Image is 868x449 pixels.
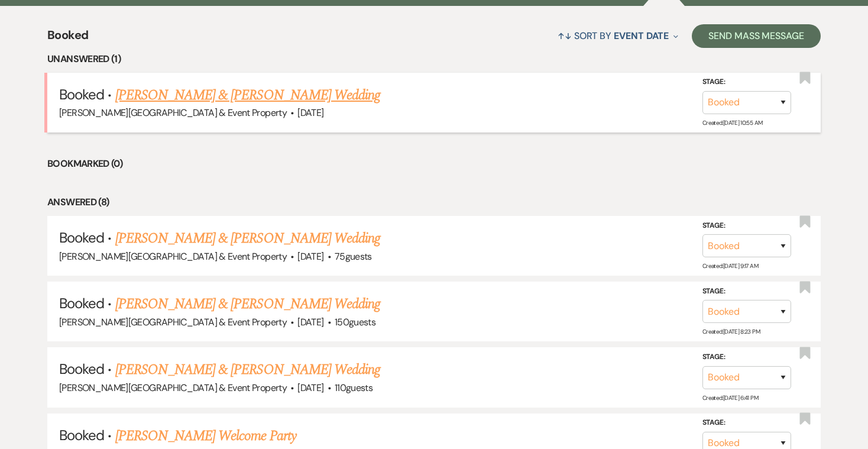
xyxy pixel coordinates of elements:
span: Booked [47,26,88,51]
span: [DATE] [297,382,323,394]
label: Stage: [702,416,791,429]
span: Created: [DATE] 8:23 PM [702,328,760,335]
span: [DATE] [297,106,323,119]
a: [PERSON_NAME] Welcome Party [115,425,296,447]
label: Stage: [702,285,791,298]
span: 150 guests [335,316,375,328]
span: [DATE] [297,250,323,263]
span: [DATE] [297,316,323,328]
span: Created: [DATE] 10:55 AM [702,119,762,127]
li: Answered (8) [47,195,821,210]
span: Booked [59,294,104,312]
span: Booked [59,85,104,104]
li: Unanswered (1) [47,51,821,67]
span: Event Date [614,30,669,42]
span: [PERSON_NAME][GEOGRAPHIC_DATA] & Event Property [59,250,287,263]
a: [PERSON_NAME] & [PERSON_NAME] Wedding [115,359,380,380]
span: [PERSON_NAME][GEOGRAPHIC_DATA] & Event Property [59,382,287,394]
span: Created: [DATE] 6:41 PM [702,394,758,402]
a: [PERSON_NAME] & [PERSON_NAME] Wedding [115,228,380,249]
span: [PERSON_NAME][GEOGRAPHIC_DATA] & Event Property [59,316,287,328]
span: Booked [59,228,104,247]
label: Stage: [702,76,791,89]
button: Sort By Event Date [553,20,683,51]
label: Stage: [702,219,791,232]
button: Send Mass Message [692,24,821,48]
span: Booked [59,360,104,378]
span: Booked [59,426,104,444]
span: ↑↓ [558,30,572,42]
span: [PERSON_NAME][GEOGRAPHIC_DATA] & Event Property [59,106,287,119]
a: [PERSON_NAME] & [PERSON_NAME] Wedding [115,85,380,106]
span: 110 guests [335,382,373,394]
a: [PERSON_NAME] & [PERSON_NAME] Wedding [115,293,380,315]
span: Created: [DATE] 9:17 AM [702,262,758,270]
span: 75 guests [335,250,372,263]
label: Stage: [702,351,791,364]
li: Bookmarked (0) [47,156,821,172]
